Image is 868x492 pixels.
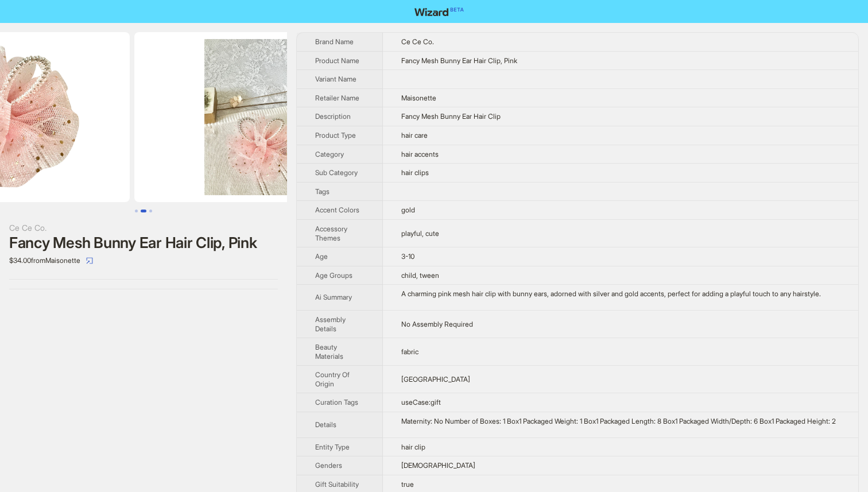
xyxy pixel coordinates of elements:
span: Ce Ce Co. [401,37,434,46]
span: fabric [401,347,418,356]
span: [DEMOGRAPHIC_DATA] [401,461,475,470]
span: gold [401,206,415,214]
div: Ce Ce Co. [9,222,278,234]
button: Go to slide 1 [135,210,138,212]
button: Go to slide 3 [149,210,152,212]
div: Maternity: No Number of Boxes: 1 Box1 Packaged Weight: 1 Box1 Packaged Length: 8 Box1 Packaged Wi... [401,417,840,426]
span: Entity Type [315,443,350,451]
span: Fancy Mesh Bunny Ear Hair Clip, Pink [401,56,517,65]
span: hair clip [401,443,425,451]
span: true [401,480,414,489]
span: Accent Colors [315,206,359,214]
span: Description [315,112,351,121]
span: Accessory Themes [315,224,347,242]
span: Variant Name [315,75,356,83]
span: hair clips [401,168,429,177]
span: Product Type [315,131,356,140]
span: Fancy Mesh Bunny Ear Hair Clip [401,112,501,121]
span: Genders [315,461,342,470]
span: select [86,257,93,264]
div: A charming pink mesh hair clip with bunny ears, adorned with silver and gold accents, perfect for... [401,289,840,299]
span: hair accents [401,150,439,158]
span: No Assembly Required [401,320,473,328]
span: Age [315,252,328,261]
span: [GEOGRAPHIC_DATA] [401,375,470,383]
div: Fancy Mesh Bunny Ear Hair Clip, Pink [9,234,278,251]
button: Go to slide 2 [141,210,146,212]
span: useCase:gift [401,398,441,406]
span: Sub Category [315,168,358,177]
span: Beauty Materials [315,343,343,361]
span: child, tween [401,271,439,280]
span: hair care [401,131,428,140]
span: Tags [315,187,330,196]
span: Product Name [315,56,359,65]
img: Fancy Mesh Bunny Ear Hair Clip, Pink image 2 [134,32,392,202]
span: Age Groups [315,271,352,280]
span: Assembly Details [315,315,346,333]
span: Retailer Name [315,94,359,102]
span: Gift Suitability [315,480,359,489]
span: 3-10 [401,252,414,261]
span: Ai Summary [315,293,352,301]
span: Details [315,420,336,429]
span: Category [315,150,344,158]
span: playful, cute [401,229,439,238]
span: Country Of Origin [315,370,350,388]
span: Maisonette [401,94,436,102]
div: $34.00 from Maisonette [9,251,278,270]
span: Curation Tags [315,398,358,406]
span: Brand Name [315,37,354,46]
